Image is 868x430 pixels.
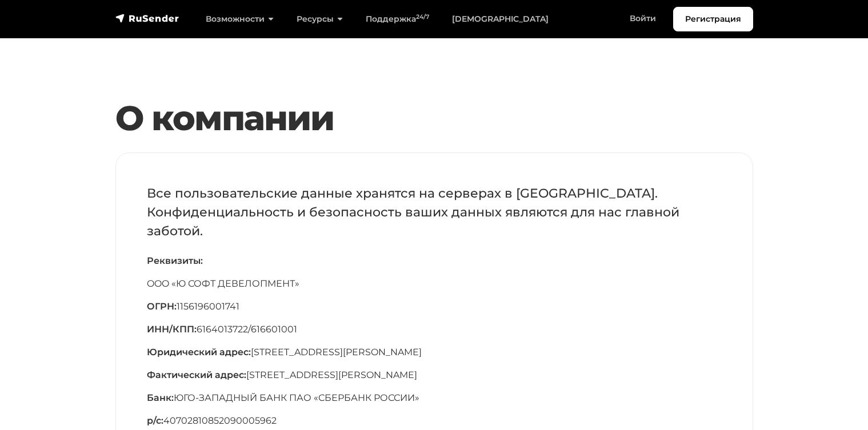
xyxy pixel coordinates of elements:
a: Регистрация [673,7,753,31]
p: [STREET_ADDRESS][PERSON_NAME] [147,345,722,359]
span: Юридический адрес: [147,347,251,357]
p: 1156196001741 [147,300,722,314]
p: 6164013722/616601001 [147,323,722,336]
a: Войти [618,7,667,30]
a: Ресурсы [285,7,354,31]
sup: 24/7 [416,13,429,21]
span: Реквизиты: [147,255,203,266]
span: р/с: [147,415,163,426]
p: 40702810852090005962 [147,414,722,428]
p: Все пользовательские данные хранятся на серверах в [GEOGRAPHIC_DATA]. Конфиденциальность и безопа... [147,184,722,240]
span: ИНН/КПП: [147,324,197,335]
a: Поддержка24/7 [354,7,441,31]
p: [STREET_ADDRESS][PERSON_NAME] [147,368,722,382]
span: Фактический адрес: [147,369,246,380]
span: ОГРН: [147,301,177,312]
h1: О компании [115,98,753,139]
p: OOO «Ю СОФТ ДЕВЕЛОПМЕНТ» [147,277,722,291]
a: [DEMOGRAPHIC_DATA] [441,7,560,31]
a: Возможности [194,7,285,31]
p: ЮГО-ЗАПАДНЫЙ БАНК ПАО «СБЕРБАНК РОССИИ» [147,391,722,405]
span: Банк: [147,392,174,403]
img: RuSender [115,13,179,24]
